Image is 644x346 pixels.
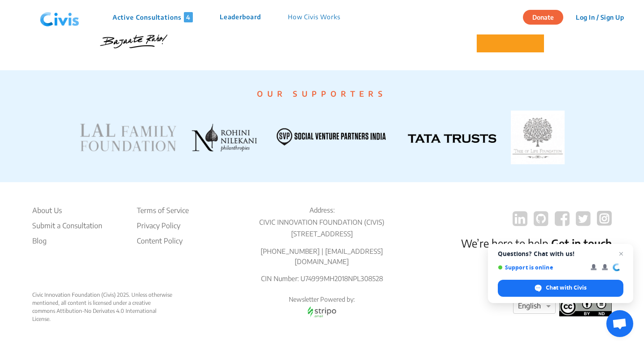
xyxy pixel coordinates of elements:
button: Donate [523,10,563,25]
a: Get in touch [551,236,612,250]
p: CIVIC INNOVATION FOUNDATION (CIVIS) [244,217,400,227]
img: stripo email logo [303,304,341,320]
span: Questions? Chat with us! [498,250,623,257]
img: footer logo [559,298,612,316]
a: Donate [523,12,570,21]
img: SVP INDIA [271,123,393,152]
p: CIN Number: U74999MH2018NPL308528 [244,273,400,284]
span: Support is online [498,264,584,271]
img: ROHINI NILEKANI PHILANTHROPIES [191,123,257,152]
img: navlogo.png [36,4,83,31]
li: About Us [32,205,102,216]
p: [PHONE_NUMBER] | [EMAIL_ADDRESS][DOMAIN_NAME] [244,246,400,266]
div: Civic Innovation Foundation (Civis) 2025. Unless otherwise mentioned, all content is licensed und... [32,291,174,323]
p: Active Consultations [113,12,193,22]
p: Leaderboard [220,12,261,22]
img: TATA TRUSTS [408,134,496,143]
p: Address: [244,205,400,215]
li: Terms of Service [137,205,189,216]
li: Content Policy [137,235,189,246]
span: Chat with Civis [546,284,587,292]
p: How Civis Works [288,12,340,22]
a: Blog [32,235,102,246]
li: Submit a Consultation [32,220,102,231]
p: Newsletter Powered by: [244,295,400,304]
div: Open chat [606,310,633,337]
span: Close chat [616,248,627,259]
span: 4 [184,12,193,22]
li: Privacy Policy [137,220,189,231]
p: We’re here to help. [461,235,612,251]
img: TATA TRUSTS [511,111,565,164]
p: [STREET_ADDRESS] [244,229,400,239]
img: LAL FAMILY FOUNDATION [79,123,177,152]
button: Log In / Sign Up [570,10,630,24]
div: Chat with Civis [498,280,623,297]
